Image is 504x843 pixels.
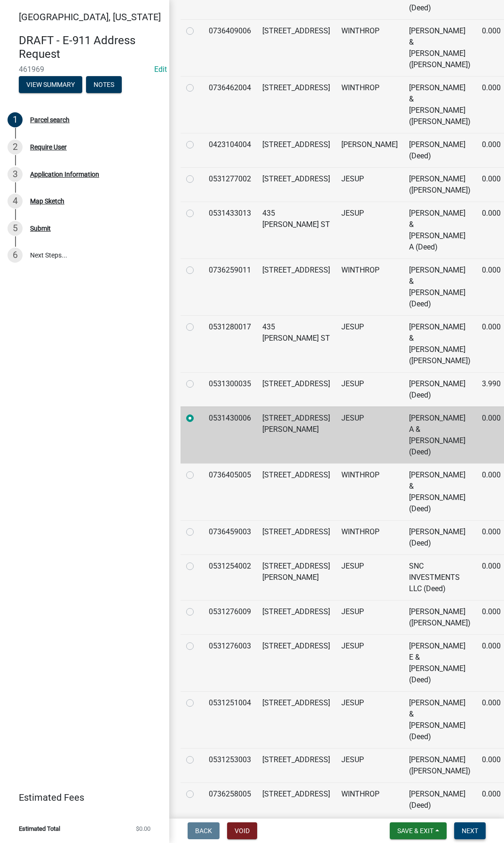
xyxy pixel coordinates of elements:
[257,315,336,372] td: 435 [PERSON_NAME] ST
[257,634,336,691] td: [STREET_ADDRESS]
[257,748,336,782] td: [STREET_ADDRESS]
[390,822,447,839] button: Save & Exit
[336,782,403,817] td: WINTHROP
[336,520,403,554] td: WINTHROP
[257,372,336,406] td: [STREET_ADDRESS]
[203,258,257,315] td: 0736259011
[8,221,23,236] div: 5
[19,81,82,89] wm-modal-confirm: Summary
[203,19,257,76] td: 0736409006
[136,826,150,832] span: $0.00
[403,315,476,372] td: [PERSON_NAME] & [PERSON_NAME] ([PERSON_NAME])
[403,133,476,167] td: [PERSON_NAME] (Deed)
[8,167,23,182] div: 3
[257,167,336,202] td: [STREET_ADDRESS]
[188,822,220,839] button: Back
[203,691,257,748] td: 0531251004
[30,171,99,178] div: Application Information
[454,822,486,839] button: Next
[403,691,476,748] td: [PERSON_NAME] & [PERSON_NAME] (Deed)
[336,202,403,258] td: JESUP
[257,406,336,463] td: [STREET_ADDRESS][PERSON_NAME]
[397,827,433,835] span: Save & Exit
[257,782,336,817] td: [STREET_ADDRESS]
[203,202,257,258] td: 0531433013
[257,76,336,133] td: [STREET_ADDRESS]
[336,19,403,76] td: WINTHROP
[336,406,403,463] td: JESUP
[403,202,476,258] td: [PERSON_NAME] & [PERSON_NAME] A (Deed)
[203,167,257,202] td: 0531277002
[203,372,257,406] td: 0531300035
[19,34,162,61] h4: DRAFT - E-911 Address Request
[203,76,257,133] td: 0736462004
[403,520,476,554] td: [PERSON_NAME] (Deed)
[203,600,257,634] td: 0531276009
[336,463,403,520] td: WINTHROP
[257,520,336,554] td: [STREET_ADDRESS]
[403,600,476,634] td: [PERSON_NAME] ([PERSON_NAME])
[403,634,476,691] td: [PERSON_NAME] E & [PERSON_NAME] (Deed)
[8,248,23,263] div: 6
[336,315,403,372] td: JESUP
[403,167,476,202] td: [PERSON_NAME] ([PERSON_NAME])
[19,11,161,23] span: [GEOGRAPHIC_DATA], [US_STATE]
[336,133,403,167] td: [PERSON_NAME]
[336,634,403,691] td: JESUP
[30,144,67,150] div: Require User
[403,19,476,76] td: [PERSON_NAME] & [PERSON_NAME] ([PERSON_NAME])
[336,748,403,782] td: JESUP
[19,826,60,832] span: Estimated Total
[30,225,51,232] div: Submit
[403,76,476,133] td: [PERSON_NAME] & [PERSON_NAME] ([PERSON_NAME])
[336,258,403,315] td: WINTHROP
[257,691,336,748] td: [STREET_ADDRESS]
[403,372,476,406] td: [PERSON_NAME] (Deed)
[30,198,64,204] div: Map Sketch
[203,406,257,463] td: 0531430006
[257,202,336,258] td: 435 [PERSON_NAME] ST
[30,117,70,123] div: Parcel search
[336,554,403,600] td: JESUP
[19,65,150,74] span: 461969
[336,167,403,202] td: JESUP
[227,822,257,839] button: Void
[336,76,403,133] td: WINTHROP
[257,600,336,634] td: [STREET_ADDRESS]
[403,258,476,315] td: [PERSON_NAME] & [PERSON_NAME] (Deed)
[19,76,82,93] button: View Summary
[403,463,476,520] td: [PERSON_NAME] & [PERSON_NAME] (Deed)
[257,554,336,600] td: [STREET_ADDRESS][PERSON_NAME]
[8,140,23,155] div: 2
[203,782,257,817] td: 0736258005
[203,748,257,782] td: 0531253003
[336,600,403,634] td: JESUP
[403,554,476,600] td: SNC INVESTMENTS LLC (Deed)
[203,520,257,554] td: 0736459003
[8,112,23,127] div: 1
[403,406,476,463] td: [PERSON_NAME] A & [PERSON_NAME] (Deed)
[154,65,167,74] wm-modal-confirm: Edit Application Number
[203,554,257,600] td: 0531254002
[403,782,476,817] td: [PERSON_NAME] (Deed)
[203,463,257,520] td: 0736405005
[203,315,257,372] td: 0531280017
[257,463,336,520] td: [STREET_ADDRESS]
[336,691,403,748] td: JESUP
[8,788,154,807] a: Estimated Fees
[257,19,336,76] td: [STREET_ADDRESS]
[8,194,23,209] div: 4
[257,258,336,315] td: [STREET_ADDRESS]
[86,81,122,89] wm-modal-confirm: Notes
[195,827,212,835] span: Back
[154,65,167,74] a: Edit
[257,133,336,167] td: [STREET_ADDRESS]
[336,372,403,406] td: JESUP
[403,748,476,782] td: [PERSON_NAME] ([PERSON_NAME])
[462,827,478,835] span: Next
[86,76,122,93] button: Notes
[203,133,257,167] td: 0423104004
[203,634,257,691] td: 0531276003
